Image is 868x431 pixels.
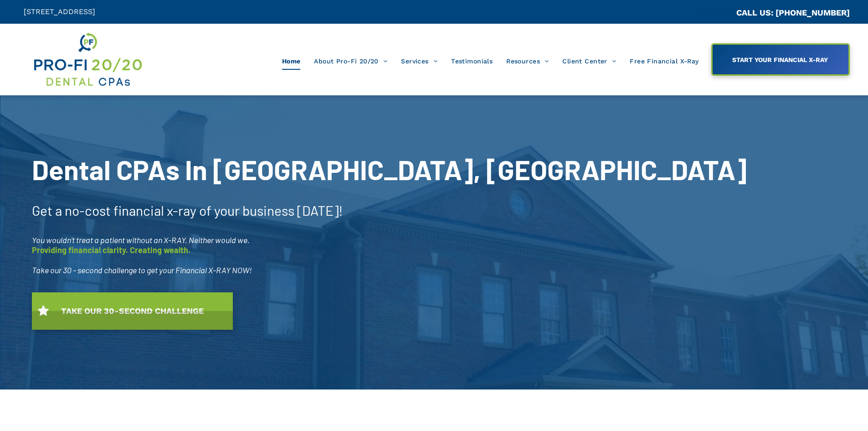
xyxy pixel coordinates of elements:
[736,8,850,17] a: CALL US: [PHONE_NUMBER]
[24,7,95,16] span: [STREET_ADDRESS]
[199,202,343,218] span: of your business [DATE]!
[32,292,233,330] a: TAKE OUR 30-SECOND CHALLENGE
[32,153,747,186] span: Dental CPAs In [GEOGRAPHIC_DATA], [GEOGRAPHIC_DATA]
[499,52,555,70] a: Resources
[307,52,394,70] a: About Pro-Fi 20/20
[275,52,308,70] a: Home
[32,245,190,255] span: Providing financial clarity. Creating wealth.
[729,52,831,68] span: START YOUR FINANCIAL X-RAY
[711,43,850,76] a: START YOUR FINANCIAL X-RAY
[555,52,623,70] a: Client Center
[65,202,196,218] span: no-cost financial x-ray
[32,31,143,88] img: Get Dental CPA Consulting, Bookkeeping, & Bank Loans
[444,52,499,70] a: Testimonials
[698,9,736,17] span: CA::CALLC
[58,301,207,320] span: TAKE OUR 30-SECOND CHALLENGE
[32,265,252,275] span: Take our 30 - second challenge to get your Financial X-RAY NOW!
[32,235,250,245] span: You wouldn’t treat a patient without an X-RAY. Neither would we.
[623,52,705,70] a: Free Financial X-Ray
[32,202,62,218] span: Get a
[394,52,444,70] a: Services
